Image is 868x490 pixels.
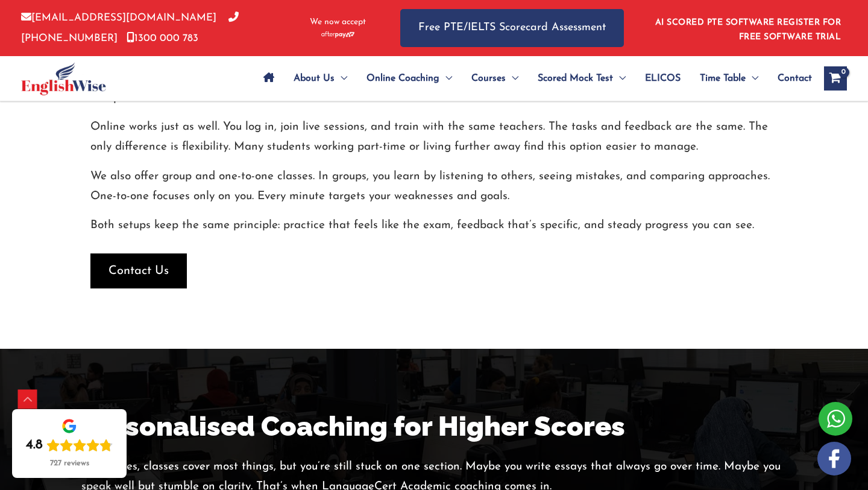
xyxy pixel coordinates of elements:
a: [PHONE_NUMBER] [21,13,239,43]
span: Menu Toggle [746,57,758,100]
p: Both setups keep the same principle: practice that feels like the exam, feedback that’s specific,... [90,215,778,235]
a: Time TableMenu Toggle [690,57,768,100]
span: Menu Toggle [506,57,518,100]
span: Menu Toggle [439,57,452,100]
h2: Personalised Coaching for Higher Scores [81,409,787,445]
span: We now accept [310,16,366,28]
a: CoursesMenu Toggle [462,57,528,100]
div: 727 reviews [50,459,89,468]
span: Contact Us [108,262,169,279]
span: Contact [778,57,812,100]
a: Scored Mock TestMenu Toggle [528,57,635,100]
a: ELICOS [635,57,690,100]
img: cropped-ew-logo [21,62,106,95]
p: Online works just as well. You log in, join live sessions, and train with the same teachers. The ... [90,117,778,157]
a: Contact [768,57,812,100]
img: Afterpay-Logo [321,31,354,38]
span: ELICOS [645,57,681,100]
div: Rating: 4.8 out of 5 [26,437,113,454]
span: Menu Toggle [335,57,347,100]
a: About UsMenu Toggle [284,57,357,100]
span: Courses [471,57,506,100]
nav: Site Navigation: Main Menu [254,57,812,100]
span: Online Coaching [366,57,439,100]
div: 4.8 [26,437,43,454]
p: We also offer group and one-to-one classes. In groups, you learn by listening to others, seeing m... [90,167,778,207]
a: [EMAIL_ADDRESS][DOMAIN_NAME] [21,13,216,23]
img: white-facebook.png [817,442,851,476]
span: Time Table [700,57,746,100]
a: AI SCORED PTE SOFTWARE REGISTER FOR FREE SOFTWARE TRIAL [655,18,841,42]
aside: Header Widget 1 [648,8,847,48]
span: About Us [294,57,335,100]
span: Scored Mock Test [538,57,613,100]
button: Contact Us [90,253,187,288]
a: Online CoachingMenu Toggle [357,57,462,100]
a: View Shopping Cart, empty [824,66,847,91]
span: Menu Toggle [613,57,626,100]
a: Free PTE/IELTS Scorecard Assessment [400,9,624,47]
a: 1300 000 783 [127,33,198,43]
